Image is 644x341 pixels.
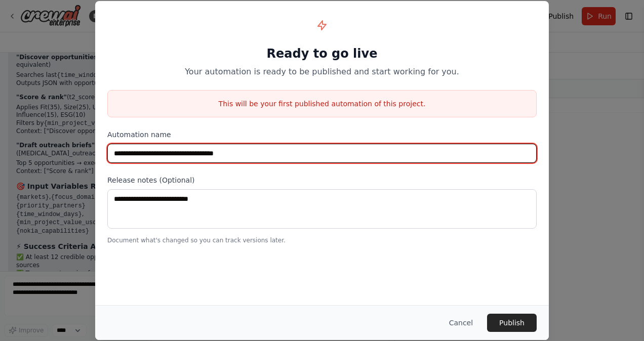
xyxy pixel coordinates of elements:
label: Automation name [107,130,537,140]
p: Your automation is ready to be published and start working for you. [107,66,537,78]
button: Cancel [441,314,481,332]
h1: Ready to go live [107,46,537,62]
label: Release notes (Optional) [107,175,537,185]
p: This will be your first published automation of this project. [108,99,536,109]
p: Document what's changed so you can track versions later. [107,236,537,244]
button: Publish [487,314,537,332]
